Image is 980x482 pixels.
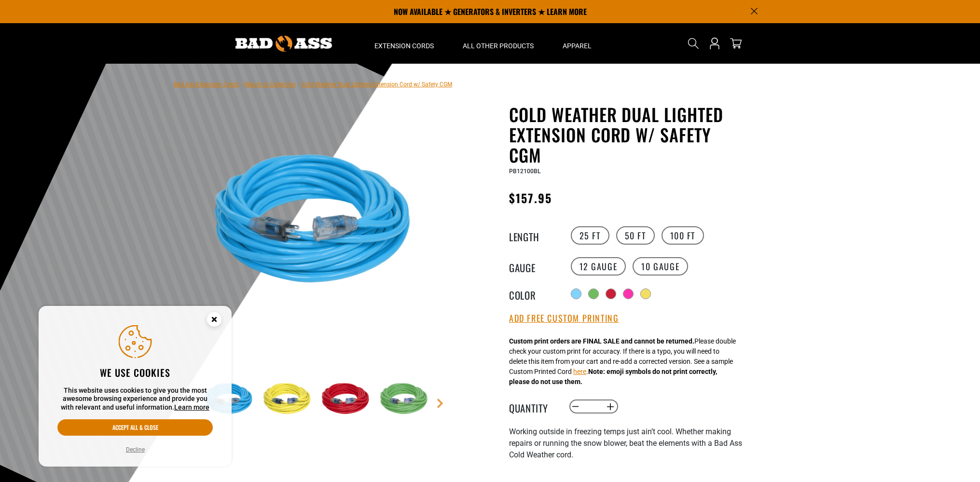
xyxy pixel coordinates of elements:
[662,226,704,245] label: 100 FT
[435,399,445,408] a: Next
[509,337,694,345] strong: Custom print orders are FINAL SALE and cannot be returned.
[509,104,745,165] h1: Cold Weather Dual Lighted Extension Cord w/ Safety CGM
[39,306,232,467] aside: Cookie Consent
[57,419,213,436] button: Accept all & close
[123,445,148,454] button: Decline
[174,78,452,90] nav: breadcrumbs
[563,41,592,50] span: Apparel
[686,36,701,51] summary: Search
[548,23,606,64] summary: Apparel
[319,372,375,427] img: Red
[261,372,317,427] img: Yellow
[463,41,534,50] span: All Other Products
[374,41,434,50] span: Extension Cords
[571,226,609,245] label: 25 FT
[509,400,557,413] label: Quantity
[573,367,586,377] button: here
[571,257,626,275] label: 12 Gauge
[509,189,552,207] span: $157.95
[241,81,243,88] span: ›
[616,226,655,245] label: 50 FT
[57,386,213,412] p: This website uses cookies to give you the most awesome browsing experience and provide you with r...
[377,372,433,427] img: Green
[633,257,688,275] label: 10 Gauge
[298,81,300,88] span: ›
[509,288,557,300] legend: Color
[509,313,619,324] button: Add Free Custom Printing
[360,23,448,64] summary: Extension Cords
[245,81,296,88] a: Return to Collection
[302,81,452,88] span: Cold Weather Dual Lighted Extension Cord w/ Safety CGM
[509,260,557,273] legend: Gauge
[509,368,717,386] strong: Note: emoji symbols do not print correctly, please do not use them.
[174,81,239,88] a: Bad Ass Extension Cords
[509,427,742,459] span: Working outside in freezing temps just ain’t cool. Whether making repairs or running the snow blo...
[174,403,209,411] a: Learn more
[235,36,332,52] img: Bad Ass Extension Cords
[57,366,213,379] h2: We use cookies
[509,229,557,242] legend: Length
[509,336,736,387] div: Please double check your custom print for accuracy. If there is a typo, you will need to delete t...
[509,168,540,175] span: PB12100BL
[448,23,548,64] summary: All Other Products
[202,106,435,339] img: Light Blue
